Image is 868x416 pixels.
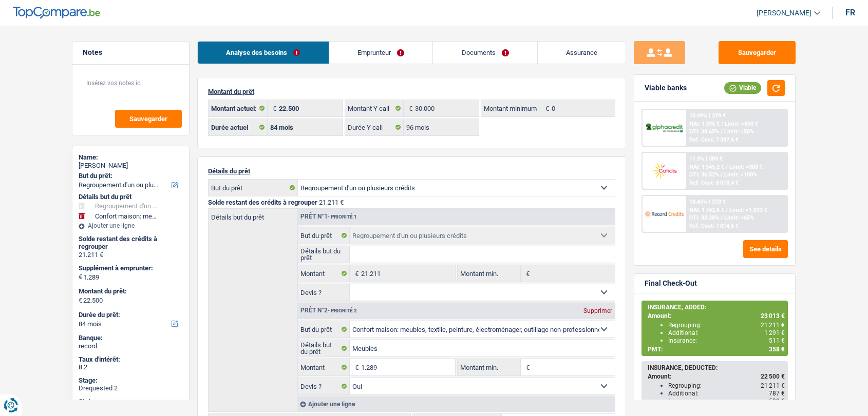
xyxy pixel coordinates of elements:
[433,42,537,64] a: Documents
[689,180,739,186] div: Ref. Cost: 8 018,4 €
[724,214,754,221] span: Limit: <65%
[724,82,761,93] div: Viable
[458,359,520,375] label: Montant min.
[298,378,350,394] label: Devis ?
[668,337,785,344] div: Insurance:
[79,377,183,385] div: Stage:
[845,8,855,17] div: fr
[726,207,728,213] span: /
[79,355,183,364] div: Taux d'intérêt:
[769,398,785,405] span: 502 €
[721,121,723,127] span: /
[648,364,785,371] div: INSURANCE, DEDUCTED:
[648,312,785,320] div: Amount:
[328,308,357,313] span: - Priorité 2
[208,199,317,206] span: Solde restant des crédits à regrouper
[645,122,683,134] img: AlphaCredit
[668,398,785,405] div: Insurance:
[298,321,350,338] label: But du prêt
[721,128,723,135] span: /
[115,110,182,128] button: Sauvegarder
[458,265,520,282] label: Montant min.
[298,284,350,301] label: Devis ?
[725,121,758,127] span: Limit: >850 €
[350,265,361,282] span: €
[668,322,785,329] div: Regrouping:
[724,128,754,135] span: Limit: <50%
[79,153,183,162] div: Name:
[724,171,757,178] span: Limit: <100%
[689,136,739,143] div: Ref. Cost: 7 387,6 €
[345,119,404,135] label: Durée Y call
[83,48,179,57] h5: Notes
[521,359,532,375] span: €
[769,337,785,344] span: 511 €
[689,112,726,119] div: 10.99% | 379 €
[729,164,763,170] span: Limit: >800 €
[329,42,433,64] a: Emprunteur
[481,100,540,116] label: Montant minimum
[319,199,344,206] span: 21.211 €
[668,382,785,389] div: Regrouping:
[761,312,785,320] span: 23 013 €
[645,161,683,180] img: Cofidis
[689,171,719,178] span: DTI: 36.52%
[79,334,183,342] div: Banque:
[79,363,183,371] div: 8.2
[79,398,183,406] div: Status:
[328,214,357,220] span: - Priorité 1
[208,88,615,95] p: Montant du prêt
[298,359,350,375] label: Montant
[208,167,615,175] p: Détails du prêt
[268,100,279,116] span: €
[198,42,329,64] a: Analyse des besoins
[298,340,350,356] label: Détails but du prêt
[761,322,785,329] span: 21 211 €
[209,180,298,196] label: But du prêt
[721,171,723,178] span: /
[743,240,788,258] button: See details
[79,287,181,295] label: Montant du prêt:
[209,209,297,221] label: Détails but du prêt
[764,329,785,336] span: 1 291 €
[719,41,796,64] button: Sauvegarder
[79,384,183,392] div: Drequested 2
[79,222,183,229] div: Ajouter une ligne
[689,155,723,162] div: 11.9% | 389 €
[648,304,785,311] div: INSURANCE, ADDED:
[298,307,360,314] div: Prêt n°2
[298,213,360,220] div: Prêt n°1
[298,246,350,263] label: Détails but du prêt
[79,251,183,259] div: 21.211 €
[79,193,183,201] div: Détails but du prêt
[689,121,720,127] span: NAI: 1 395 €
[689,128,719,135] span: DTI: 38.65%
[689,214,719,221] span: DTI: 33.38%
[645,204,683,223] img: Record Credits
[298,265,350,282] label: Montant
[79,296,82,305] span: €
[79,264,181,272] label: Supplément à emprunter:
[298,227,350,244] label: But du prêt
[538,42,626,64] a: Assurance
[748,5,820,22] a: [PERSON_NAME]
[350,359,361,375] span: €
[79,172,181,180] label: But du prêt:
[404,100,415,116] span: €
[648,346,785,353] div: PMT:
[769,390,785,397] span: 787 €
[209,119,268,135] label: Durée actuel
[345,100,404,116] label: Montant Y call
[689,223,739,229] div: Ref. Cost: 7 014,6 €
[726,164,728,170] span: /
[209,100,268,116] label: Montant actuel:
[79,273,82,281] span: €
[668,390,785,397] div: Additional:
[689,207,724,213] span: NAI: 1 742,6 €
[648,373,785,380] div: Amount:
[769,346,785,353] span: 358 €
[297,397,615,411] div: Ajouter une ligne
[540,100,552,116] span: €
[79,162,183,170] div: [PERSON_NAME]
[13,7,100,19] img: TopCompare Logo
